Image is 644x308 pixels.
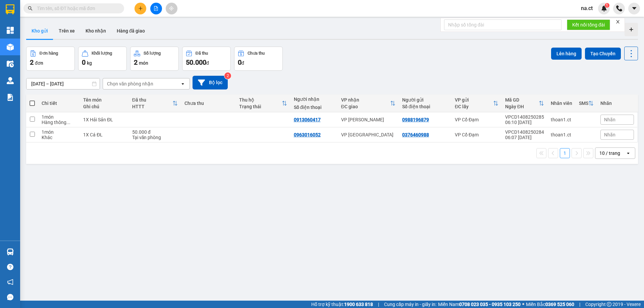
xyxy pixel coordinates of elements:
span: | [378,301,379,308]
span: search [28,6,33,11]
strong: 1900 633 818 [344,302,373,307]
div: 0376460988 [402,132,429,137]
div: Số điện thoại [294,105,334,110]
img: logo-vxr [6,4,14,14]
div: VP nhận [341,97,390,103]
div: Thu hộ [239,97,282,103]
span: plus [138,6,143,11]
th: Toggle SortBy [451,95,502,112]
input: Nhập số tổng đài [444,19,561,30]
th: Toggle SortBy [502,95,547,112]
div: Trạng thái [239,104,282,109]
div: Đơn hàng [40,51,58,56]
button: Hàng đã giao [111,23,150,39]
div: VP gửi [455,97,493,103]
span: Miền Bắc [526,301,574,308]
div: 06:10 [DATE] [505,120,544,125]
button: Tạo Chuyến [585,48,621,60]
div: 1 món [42,114,76,120]
div: thoan1.ct [551,132,572,137]
div: VPCD1408250284 [505,129,544,135]
div: SMS [579,101,588,106]
strong: 0369 525 060 [545,302,574,307]
div: VP [PERSON_NAME] [341,117,395,122]
span: 2 [134,58,138,66]
div: Ghi chú [83,104,125,109]
div: Số điện thoại [402,104,448,109]
div: Người nhận [294,97,334,102]
div: ĐC giao [341,104,390,109]
span: na.ct [576,4,598,12]
div: Mã GD [505,97,539,103]
span: 2 [30,58,34,66]
div: Ngày ĐH [505,104,539,109]
img: warehouse-icon [7,60,14,67]
div: thoan1.ct [551,117,572,122]
span: caret-down [631,5,637,11]
strong: 0708 023 035 - 0935 103 250 [459,302,521,307]
div: HTTT [132,104,173,109]
div: Nhân viên [551,101,572,106]
span: message [7,294,13,300]
button: Kho gửi [26,23,53,39]
svg: open [180,81,185,86]
div: Chi tiết [42,101,76,106]
div: Hàng thông thường [42,120,76,125]
button: Kho nhận [80,23,111,39]
span: aim [169,6,174,11]
sup: 1 [605,3,609,8]
th: Toggle SortBy [236,95,290,112]
span: ⚪️ [522,303,524,306]
div: 0988196879 [402,117,429,122]
span: | [579,301,580,308]
div: VP Cổ Đạm [455,132,498,137]
button: Chưa thu0đ [234,47,283,71]
button: Trên xe [53,23,80,39]
div: Người gửi [402,97,448,103]
div: 0913060417 [294,117,321,122]
img: dashboard-icon [7,27,14,34]
span: Hỗ trợ kỹ thuật: [311,301,373,308]
button: plus [135,3,146,14]
img: warehouse-icon [7,77,14,84]
svg: open [626,150,631,156]
div: 1X Hải Sản ĐL [83,117,125,122]
span: đ [206,60,209,66]
button: aim [166,3,177,14]
div: Số lượng [144,51,161,56]
div: VP [GEOGRAPHIC_DATA] [341,132,395,137]
button: Bộ lọc [193,76,228,89]
div: VPCD1408250285 [505,114,544,120]
button: Số lượng2món [130,47,179,71]
div: Chưa thu [248,51,265,56]
span: 1 [606,3,608,8]
button: Khối lượng0kg [78,47,127,71]
span: 0 [238,58,241,66]
span: kg [87,60,92,66]
th: Toggle SortBy [576,95,597,112]
div: Tạo kho hàng mới [625,23,638,36]
span: 0 [82,58,86,66]
span: món [139,60,148,66]
div: Đã thu [132,97,173,103]
div: 06:07 [DATE] [505,135,544,140]
div: ĐC lấy [455,104,493,109]
span: notification [7,279,13,285]
span: Miền Nam [438,301,521,308]
img: warehouse-icon [7,248,14,255]
div: 10 / trang [599,150,620,157]
img: solution-icon [7,94,14,101]
button: file-add [150,3,162,14]
input: Select a date range. [26,78,100,89]
img: warehouse-icon [7,44,14,51]
sup: 2 [224,72,231,79]
img: icon-new-feature [601,5,607,11]
button: Kết nối tổng đài [567,19,610,30]
span: đơn [35,60,43,66]
span: Cung cấp máy in - giấy in: [384,301,436,308]
div: 1 món [42,129,76,135]
input: Tìm tên, số ĐT hoặc mã đơn [37,5,116,12]
div: 0963016052 [294,132,321,137]
th: Toggle SortBy [338,95,399,112]
span: Kết nối tổng đài [572,21,605,28]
